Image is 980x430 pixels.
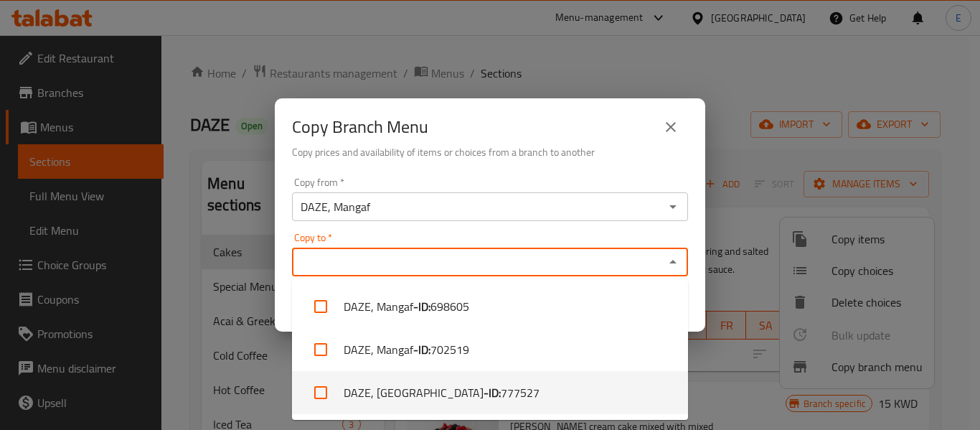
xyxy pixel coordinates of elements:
[292,285,688,328] li: DAZE, Mangaf
[430,341,469,358] span: 702519
[663,197,683,217] button: Open
[484,384,501,401] b: - ID:
[292,328,688,371] li: DAZE, Mangaf
[663,252,683,272] button: Close
[292,116,428,139] h2: Copy Branch Menu
[292,144,688,160] h6: Copy prices and availability of items or choices from a branch to another
[413,341,430,358] b: - ID:
[292,371,688,414] li: DAZE, [GEOGRAPHIC_DATA]
[430,298,469,315] span: 698605
[413,298,430,315] b: - ID:
[501,384,540,401] span: 777527
[654,110,688,144] button: close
